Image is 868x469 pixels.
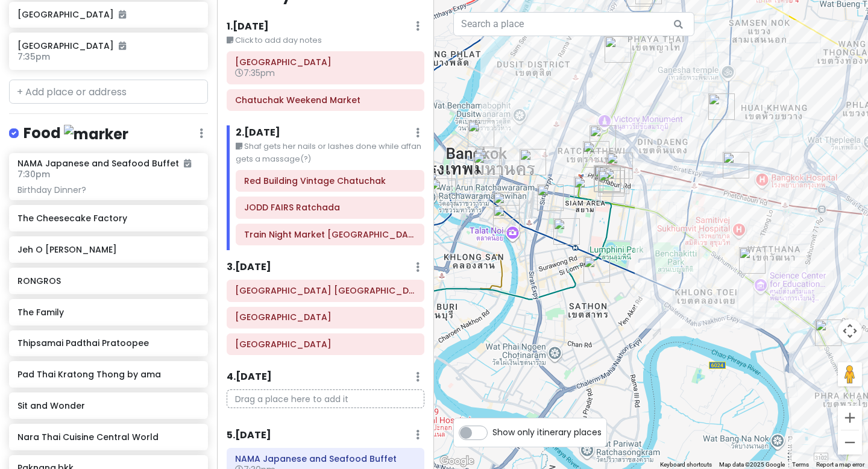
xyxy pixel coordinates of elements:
[473,152,500,178] div: Absorn Thai Bistro
[660,461,712,469] button: Keyboard shortcuts
[838,362,862,386] button: Drag Pegman onto the map to open Street View
[792,461,809,468] a: Terms (opens in new tab)
[594,166,621,192] div: Centara Grand & Bangkok Convention Centre at Central World
[838,430,862,455] button: Zoom out
[17,244,199,255] h6: Jeh O [PERSON_NAME]
[598,170,624,197] div: Nara Thai Cuisine Central World
[227,261,271,274] h6: 3 . [DATE]
[838,406,862,430] button: Zoom in
[429,178,456,205] div: RONGROS
[17,158,191,169] h6: NAMA Japanese and Seafood Buffet
[235,285,416,296] h6: Chinatown Bangkok
[227,429,271,442] h6: 5 . [DATE]
[838,319,862,343] button: Map camera controls
[815,319,841,346] div: Avani Sukhumvit Bangkok
[236,140,424,165] small: Shaf gets her nails or lashes done while affan gets a massage(?)
[119,10,126,19] i: Added to itinerary
[426,171,452,197] div: Pad Thai Kratong Thong by ama
[17,40,199,51] h6: [GEOGRAPHIC_DATA]
[437,453,477,469] img: Google
[17,275,199,286] h6: RONGROS
[235,57,416,68] h6: Suvarnabhumi Airport
[227,371,272,383] h6: 4 . [DATE]
[520,149,546,175] div: Bo Be Market
[583,256,610,283] div: Ascott Embassy Sathorn Bangkok
[235,312,416,323] h6: Song Wat Road
[553,218,580,245] div: Mandarin Hotel Bangkok, managed by Centre Point
[583,141,609,168] div: Vince Hotel Bangkok Pratunam
[227,20,269,33] h6: 1 . [DATE]
[606,153,633,179] div: Centara Watergate Pavilion Hotel Bangkok
[244,229,416,240] h6: Train Night Market Srinagarindra
[708,93,735,120] div: JODD FAIRS Ratchada
[599,166,625,193] div: The Cheesecake Factory
[17,307,199,318] h6: The Family
[119,42,126,50] i: Added to itinerary
[17,168,50,180] span: 7:30pm
[723,152,749,178] div: Route66
[17,184,199,195] div: Birthday Dinner?
[17,432,199,442] h6: Nara Thai Cuisine Central World
[590,125,616,152] div: Pullman Bangkok King Power
[719,461,785,468] span: Map data ©2025 Google
[17,400,199,411] h6: Sit and Wonder
[235,339,416,350] h6: Siam Square
[17,338,199,348] h6: Thipsamai Padthai Pratoopee
[236,127,280,139] h6: 2 . [DATE]
[235,95,416,105] h6: Chatuchak Weekend Market
[603,168,629,194] div: Big C Supercenter Ratchadamri
[24,124,128,143] h4: Food
[453,12,694,36] input: Search a place
[816,461,864,468] a: Report a map error
[537,184,564,211] div: Jeh O Chula Banthatthong
[594,165,620,192] div: NAMA Japanese and Seafood Buffet
[184,159,191,168] i: Added to itinerary
[739,247,766,274] div: Sit and Wonder
[17,51,50,63] span: 7:35pm
[17,9,199,20] h6: [GEOGRAPHIC_DATA]
[605,36,631,63] div: Paknang.bkk
[492,426,602,439] span: Show only itinerary places
[244,202,416,213] h6: JODD FAIRS Ratchada
[468,121,494,147] div: The Family
[244,175,416,186] h6: Red Building Vintage Chatuchak
[227,389,424,408] p: Drag a place here to add it
[493,192,520,219] div: Chinatown Bangkok
[475,148,502,174] div: Thipsamai Padthai Pratoopee
[574,177,600,203] div: Siam Square
[235,67,275,79] span: 7:35pm
[235,453,416,464] h6: NAMA Japanese and Seafood Buffet
[17,369,199,380] h6: Pad Thai Kratong Thong by ama
[17,213,199,224] h6: The Cheesecake Factory
[64,125,128,143] img: marker
[9,80,208,104] input: + Add place or address
[493,205,520,231] div: Song Wat Road
[227,34,424,46] small: Click to add day notes
[437,453,477,469] a: Open this area in Google Maps (opens a new window)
